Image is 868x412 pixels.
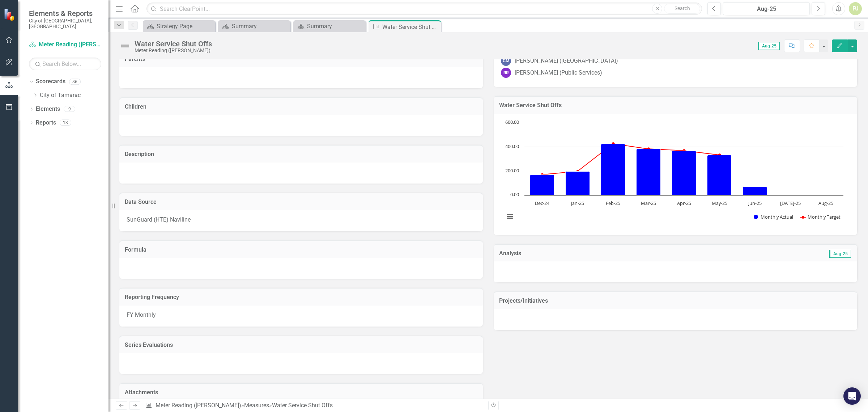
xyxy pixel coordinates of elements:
[135,40,212,48] div: Water Service Shut Offs
[637,149,661,195] path: Mar-25, 383. Monthly Actual.
[606,200,620,206] text: Feb-25
[800,214,841,220] button: Show Monthly Target
[156,402,241,409] a: Meter Reading ([PERSON_NAME])
[29,9,101,18] span: Elements & Reports
[29,41,101,49] a: Meter Reading ([PERSON_NAME])
[570,200,584,206] text: Jan-25
[743,186,767,195] path: Jun-25, 71. Monthly Actual.
[125,342,477,348] h3: Series Evaluations
[64,106,75,112] div: 9
[515,69,602,77] div: [PERSON_NAME] (Public Services)
[530,123,826,196] g: Monthly Actual, series 1 of 2. Bar series with 9 bars.
[382,22,439,31] div: Water Service Shut Offs
[501,68,511,78] div: RR
[125,199,477,205] h3: Data Source
[220,22,289,31] a: Summary
[505,167,519,174] text: 200.00
[125,247,477,253] h3: Formula
[829,250,851,258] span: Aug-25
[125,56,477,62] h3: Parents
[515,57,618,65] div: [PERSON_NAME] ([GEOGRAPHIC_DATA])
[135,48,212,53] div: Meter Reading ([PERSON_NAME])
[505,119,519,125] text: 600.00
[36,119,56,127] a: Reports
[295,22,364,31] a: Summary
[647,147,650,150] path: Mar-25, 383. Monthly Target.
[664,4,700,14] button: Search
[307,22,364,31] div: Summary
[125,294,477,300] h3: Reporting Frequency
[723,2,810,15] button: Aug-25
[501,56,511,66] div: CM
[145,22,213,31] a: Strategy Page
[499,102,852,109] h3: Water Service Shut Offs
[125,389,477,396] h3: Attachments
[672,151,696,195] path: Apr-25, 369. Monthly Actual.
[675,5,690,11] span: Search
[601,144,625,195] path: Feb-25, 426. Monthly Actual.
[125,104,477,110] h3: Children
[36,77,65,86] a: Scorecards
[612,142,615,145] path: Feb-25, 426. Monthly Target.
[119,40,131,52] img: Not Defined
[677,200,691,206] text: Apr-25
[499,250,673,257] h3: Analysis
[69,79,81,85] div: 86
[641,200,656,206] text: Mar-25
[566,171,590,195] path: Jan-25, 198. Monthly Actual.
[244,402,269,409] a: Measures
[501,119,847,228] svg: Interactive chart
[272,402,333,409] div: Water Service Shut Offs
[36,105,60,113] a: Elements
[707,155,732,195] path: May-25, 333. Monthly Actual.
[748,200,762,206] text: Jun-25
[3,8,17,21] img: ClearPoint Strategy
[843,387,861,405] div: Open Intercom Messenger
[505,211,515,221] button: View chart menu, Chart
[29,18,101,30] small: City of [GEOGRAPHIC_DATA], [GEOGRAPHIC_DATA]
[530,175,554,195] path: Dec-24, 170. Monthly Actual.
[145,402,483,410] div: » »
[119,306,483,327] div: FY Monthly
[712,200,727,206] text: May-25
[29,58,101,70] input: Search Below...
[157,22,213,31] div: Strategy Page
[510,191,519,198] text: 0.00
[146,3,702,15] input: Search ClearPoint...
[535,200,550,206] text: Dec-24
[505,143,519,150] text: 400.00
[127,216,191,223] span: SunGuard (HTE) Naviline
[780,200,801,206] text: [DATE]-25
[499,298,852,304] h3: Projects/Initiatives
[125,151,477,157] h3: Description
[754,214,793,220] button: Show Monthly Actual
[501,119,850,228] div: Chart. Highcharts interactive chart.
[758,42,780,50] span: Aug-25
[40,91,109,100] a: City of Tamarac
[726,5,807,13] div: Aug-25
[232,22,289,31] div: Summary
[818,200,833,206] text: Aug-25
[849,2,862,15] button: PJ
[60,120,71,126] div: 13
